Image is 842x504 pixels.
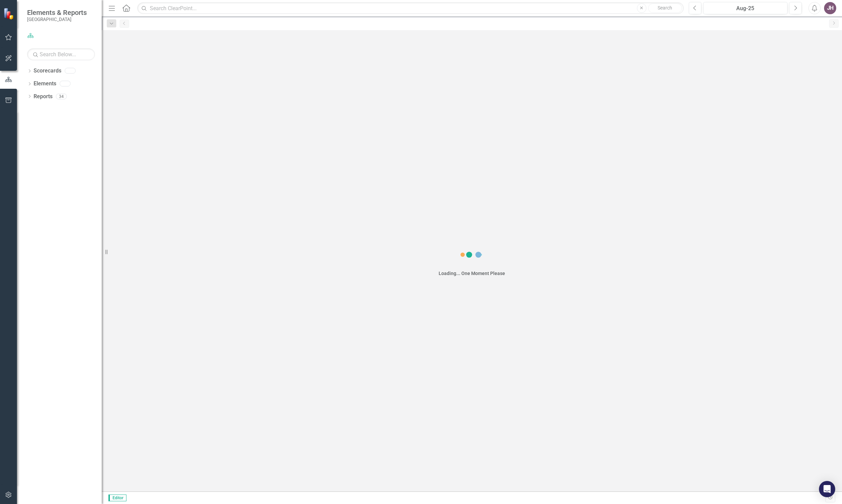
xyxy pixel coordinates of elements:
span: Editor [108,495,126,501]
a: Scorecards [34,67,61,75]
span: Elements & Reports [27,8,87,17]
input: Search ClearPoint... [137,2,684,14]
input: Search Below... [27,48,95,60]
button: JH [824,2,836,14]
small: [GEOGRAPHIC_DATA] [27,17,87,22]
div: Aug-25 [706,4,785,13]
img: ClearPoint Strategy [3,7,16,20]
a: Elements [34,80,56,88]
button: Aug-25 [703,2,787,14]
a: Reports [34,93,53,101]
div: Open Intercom Messenger [819,481,835,497]
div: Loading... One Moment Please [439,270,505,277]
button: Search [648,3,682,13]
div: 34 [56,93,67,99]
span: Search [658,5,672,10]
